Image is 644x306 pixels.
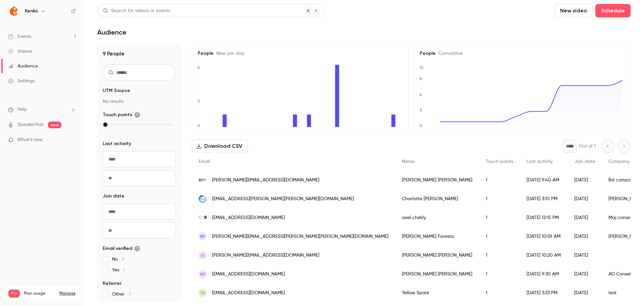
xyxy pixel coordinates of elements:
[479,265,520,283] div: 1
[486,159,513,164] span: Touch points
[395,208,479,227] div: axel chekly
[395,171,479,189] div: [PERSON_NAME] [PERSON_NAME]
[554,4,593,17] button: New video
[192,139,248,153] button: Download CSV
[568,283,602,302] div: [DATE]
[568,208,602,227] div: [DATE]
[479,227,520,246] div: 1
[103,170,176,186] input: To
[520,171,568,189] div: [DATE] 9:40 AM
[8,78,35,84] div: Settings
[579,143,596,149] p: Out of 1
[8,63,38,70] div: Audience
[103,280,121,287] span: Referrer
[200,233,205,239] span: RF
[479,208,520,227] div: 1
[212,252,319,259] span: [PERSON_NAME][EMAIL_ADDRESS][DOMAIN_NAME]
[17,106,27,113] span: Help
[17,136,43,143] span: What's new
[568,265,602,283] div: [DATE]
[520,208,568,227] div: [DATE] 12:15 PM
[520,227,568,246] div: [DATE] 10:59 AM
[212,195,354,203] span: [EMAIL_ADDRESS][PERSON_NAME][PERSON_NAME][DOMAIN_NAME]
[103,112,140,118] span: Touch points
[212,271,285,278] span: [EMAIL_ADDRESS][DOMAIN_NAME]
[8,48,32,55] div: Videos
[103,7,170,14] div: Search for videos or events
[568,227,602,246] div: [DATE]
[112,267,125,273] span: Yes
[199,159,210,164] span: Email
[200,290,205,296] span: YS
[112,291,131,298] span: Other
[436,51,463,56] span: Cumulative
[123,268,125,272] span: 1
[395,265,479,283] div: [PERSON_NAME] [PERSON_NAME]
[97,28,126,36] h1: Audience
[402,159,415,164] span: Name
[479,246,520,265] div: 1
[212,214,285,221] span: [EMAIL_ADDRESS][DOMAIN_NAME]
[520,189,568,208] div: [DATE] 3:10 PM
[395,246,479,265] div: [PERSON_NAME] [PERSON_NAME]
[197,123,200,128] text: 0
[199,195,207,203] img: aiga.fr
[198,98,200,103] text: 2
[479,189,520,208] div: 1
[420,50,625,57] h5: People
[25,8,38,14] h6: Kenko
[212,290,285,297] span: [EMAIL_ADDRESS][DOMAIN_NAME]
[212,177,319,184] span: [PERSON_NAME][EMAIL_ADDRESS][DOMAIN_NAME]
[103,245,140,252] span: Email verified
[568,246,602,265] div: [DATE]
[24,291,55,296] span: Plan usage
[520,246,568,265] div: [DATE] 10:20 AM
[197,65,200,70] text: 5
[103,123,107,127] div: max
[199,176,207,184] img: live.fr
[122,257,124,262] span: 8
[103,87,130,94] span: UTM Source
[103,193,124,200] span: Join date
[59,291,75,296] a: Manage
[419,65,423,70] text: 12
[420,108,422,113] text: 3
[595,4,631,17] button: Schedule
[8,6,19,16] img: Kenko
[520,265,568,283] div: [DATE] 9:30 AM
[103,50,176,58] h1: 9 People
[479,171,520,189] div: 1
[103,98,176,105] p: No results
[214,51,244,56] span: New per day
[128,292,131,297] span: 7
[395,283,479,302] div: Yellow Spark
[199,214,207,222] img: majconseil.fr
[568,189,602,208] div: [DATE]
[520,283,568,302] div: [DATE] 3:33 PM
[419,77,422,81] text: 9
[395,189,479,208] div: Charlotte [PERSON_NAME]
[419,92,422,97] text: 6
[479,283,520,302] div: 1
[198,50,403,57] h5: People
[608,159,643,164] span: Company name
[17,121,44,128] a: SpeakerHub
[48,122,61,128] span: new
[574,159,595,164] span: Join date
[103,140,131,147] span: Last activity
[103,151,176,167] input: From
[68,137,76,143] iframe: Noticeable Trigger
[8,33,31,40] div: Events
[200,252,205,258] span: JC
[212,233,388,240] span: [PERSON_NAME][EMAIL_ADDRESS][PERSON_NAME][PERSON_NAME][DOMAIN_NAME]
[395,227,479,246] div: [PERSON_NAME] Foresta
[8,290,20,298] span: Pro
[103,222,176,238] input: To
[200,271,206,277] span: AD
[103,204,176,220] input: From
[527,159,553,164] span: Last activity
[419,123,422,128] text: 0
[112,256,124,263] span: No
[8,106,76,113] li: help-dropdown-opener
[568,171,602,189] div: [DATE]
